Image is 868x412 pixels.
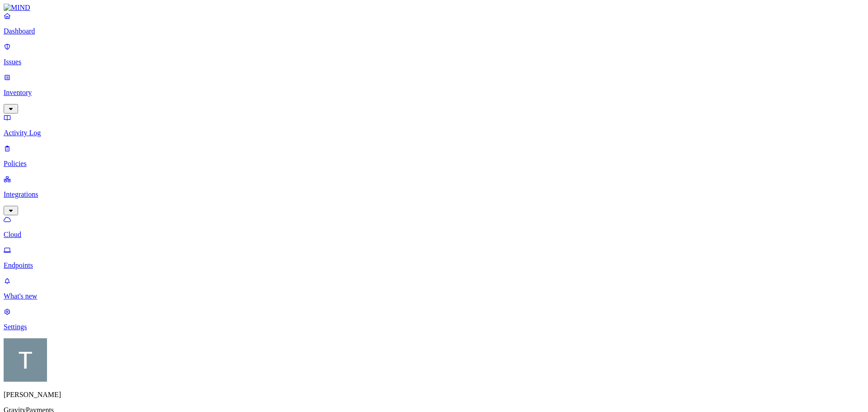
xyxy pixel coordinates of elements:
p: Endpoints [4,261,864,270]
p: Issues [4,58,864,66]
p: Integrations [4,190,864,199]
a: Dashboard [4,12,864,35]
a: Cloud [4,215,864,239]
img: MIND [4,4,30,12]
p: What's new [4,292,864,300]
a: Integrations [4,175,864,214]
p: Cloud [4,231,864,239]
p: Inventory [4,89,864,97]
a: Issues [4,43,864,66]
p: Dashboard [4,27,864,35]
a: Policies [4,144,864,168]
p: [PERSON_NAME] [4,391,864,399]
a: Inventory [4,73,864,112]
a: Settings [4,308,864,331]
a: What's new [4,277,864,300]
p: Activity Log [4,129,864,137]
img: Tim Rasmussen [4,338,47,382]
a: MIND [4,4,864,12]
a: Endpoints [4,246,864,270]
p: Settings [4,323,864,331]
p: Policies [4,160,864,168]
a: Activity Log [4,114,864,137]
